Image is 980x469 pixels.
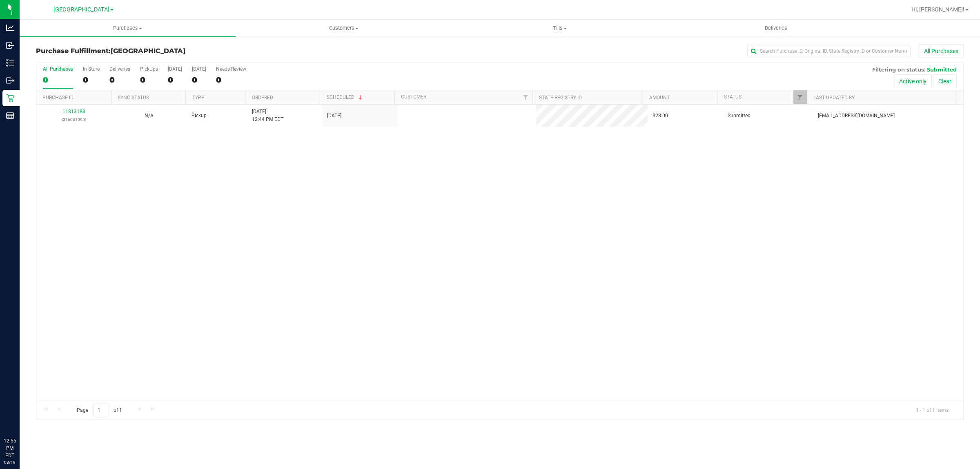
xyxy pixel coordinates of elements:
span: Hi, [PERSON_NAME]! [911,6,964,13]
span: $28.00 [653,112,668,120]
a: Scheduled [327,94,364,100]
span: Filtering on status: [872,66,925,73]
a: Filter [519,90,532,104]
span: Not Applicable [145,113,154,118]
div: In Store [83,66,100,72]
input: 1 [94,404,108,416]
div: 0 [140,75,158,85]
inline-svg: Inbound [6,41,14,49]
a: Purchase ID [42,95,73,100]
div: 0 [43,75,73,85]
span: Submitted [927,66,957,73]
div: 0 [109,75,130,85]
button: All Purchases [919,44,964,58]
div: [DATE] [168,66,182,72]
span: [GEOGRAPHIC_DATA] [111,47,185,55]
h3: Purchase Fulfillment: [36,47,345,55]
p: 12:55 PM EDT [4,437,16,459]
p: (316031095) [41,116,107,123]
inline-svg: Outbound [6,76,14,85]
a: Deliveries [668,20,884,37]
span: [DATE] 12:44 PM EDT [252,108,283,123]
div: Needs Review [216,66,246,72]
a: Status [724,94,742,100]
div: 0 [192,75,206,85]
span: Customers [236,25,451,32]
span: Tills [452,25,667,32]
input: Search Purchase ID, Original ID, State Registry ID or Customer Name... [747,45,911,57]
span: [EMAIL_ADDRESS][DOMAIN_NAME] [818,112,895,120]
inline-svg: Reports [6,112,14,120]
span: 1 - 1 of 1 items [909,404,955,416]
div: [DATE] [192,66,206,72]
span: Pickup [192,112,207,120]
iframe: Resource center [8,404,33,428]
button: N/A [145,112,154,120]
div: All Purchases [43,66,73,72]
a: 11813183 [62,109,85,114]
button: Clear [933,74,957,88]
span: Page of 1 [70,404,129,416]
div: 0 [168,75,182,85]
span: Deliveries [754,25,798,32]
div: 0 [216,75,246,85]
a: Purchases [20,20,236,37]
a: Last Updated By [813,95,855,100]
a: Amount [649,95,670,100]
a: Filter [793,90,807,104]
span: Purchases [20,25,236,32]
inline-svg: Analytics [6,24,14,32]
inline-svg: Inventory [6,59,14,67]
a: Customers [236,20,452,37]
p: 08/19 [4,459,16,465]
a: Type [192,95,204,100]
button: Active only [894,74,932,88]
div: 0 [83,75,100,85]
span: [GEOGRAPHIC_DATA] [53,6,109,13]
a: Tills [452,20,668,37]
a: Sync Status [118,95,149,100]
div: PickUps [140,66,158,72]
span: [DATE] [327,112,341,120]
a: Customer [401,94,426,100]
div: Deliveries [109,66,130,72]
span: Submitted [728,112,751,120]
a: Ordered [252,95,273,100]
a: State Registry ID [539,95,582,100]
inline-svg: Retail [6,94,14,102]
